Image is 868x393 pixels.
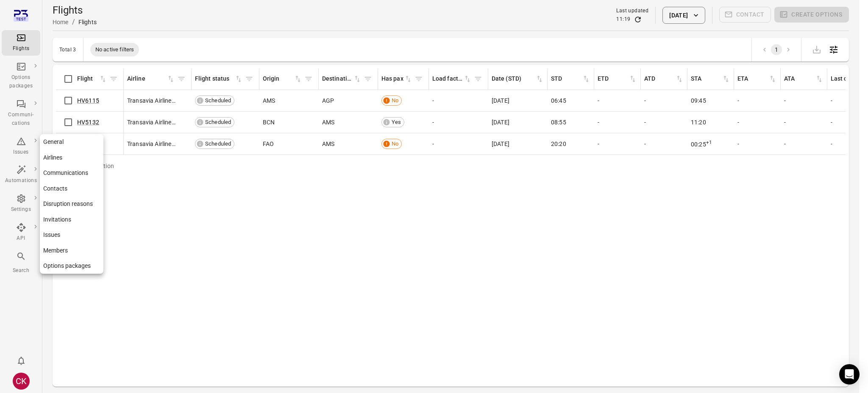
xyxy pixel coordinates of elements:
[5,267,37,275] div: Search
[644,74,675,84] div: ATD
[40,181,103,196] a: Contacts
[492,118,509,126] span: [DATE]
[53,17,97,27] nav: Breadcrumbs
[127,96,176,105] span: Transavia Airlines C.V. (HV)
[127,74,175,84] div: Sort by airline in ascending order
[691,74,722,84] div: STA
[784,74,823,84] div: Sort by ATA in ascending order
[551,118,566,126] span: 08:55
[77,97,99,104] a: HV6115
[107,73,120,85] span: Filter by flight
[691,141,712,148] span: 3 Oct 2025 00:25
[616,15,630,24] div: 11:19
[9,369,33,393] button: Christine Kaducova
[243,73,256,85] button: Filter by flight status
[5,148,37,157] div: Issues
[381,74,412,84] div: Sort by has pax in ascending order
[175,73,188,85] button: Filter by airline
[40,134,103,150] a: General
[784,118,824,126] div: -
[53,19,69,25] a: Home
[719,7,771,24] span: Please make a selection to create communications
[644,140,684,148] div: -
[40,196,103,212] a: Disruption reasons
[784,140,824,148] div: -
[492,140,509,148] span: [DATE]
[5,205,37,214] div: Settings
[737,74,777,84] div: Sort by ETA in ascending order
[202,140,234,148] span: Scheduled
[40,150,103,166] a: Airlines
[737,74,768,84] div: ETA
[263,140,274,148] span: FAO
[322,140,334,148] span: AMS
[551,140,566,148] span: 20:20
[737,140,777,148] div: -
[432,140,485,148] div: -
[90,45,139,54] span: No active filters
[598,96,637,105] div: -
[662,7,705,24] button: [DATE]
[598,118,637,126] div: -
[40,165,103,181] a: Communications
[551,74,582,84] div: STD
[492,74,535,84] div: Date (STD)
[825,41,842,58] button: Open table configuration
[472,73,484,85] button: Filter by load factor
[59,47,76,53] div: Total 3
[551,74,590,84] div: Sort by STD in ascending order
[263,74,294,84] div: Origin
[737,96,777,105] div: -
[492,96,509,105] span: [DATE]
[616,7,648,15] div: Last updated
[40,134,103,274] nav: Local navigation
[598,74,637,84] div: Sort by ETD in ascending order
[5,234,37,243] div: API
[263,74,302,84] div: Sort by origin in ascending order
[53,3,97,17] h1: Flights
[774,7,849,24] span: Please make a selection to create an option package
[322,74,353,84] div: Destination
[13,352,30,369] button: Notifications
[808,45,825,53] span: Please make a selection to export
[322,96,334,105] span: AGP
[263,96,275,105] span: AMS
[771,44,782,55] button: page 1
[5,177,37,185] div: Automations
[839,364,860,385] div: Open Intercom Messenger
[77,74,99,84] div: Flight
[127,140,176,148] span: Transavia Airlines C.V. (HV)
[322,118,334,126] span: AMS
[759,44,794,55] nav: pagination navigation
[5,45,37,53] div: Flights
[381,74,404,84] div: Has pax
[127,118,176,126] span: Transavia Airlines C.V. (HV)
[706,140,712,146] sup: +1
[5,73,37,90] div: Options packages
[78,18,97,26] div: Flights
[432,74,472,84] div: Sort by load factor in ascending order
[389,118,404,126] span: Yes
[432,96,485,105] div: -
[202,96,234,105] span: Scheduled
[72,17,75,27] li: /
[551,96,566,105] span: 06:45
[5,111,37,128] div: Communi-cations
[77,119,99,126] a: HV5132
[202,118,234,126] span: Scheduled
[362,73,374,85] button: Filter by destination
[127,74,167,84] div: Airline
[389,96,401,105] span: No
[644,118,684,126] div: -
[389,140,401,148] span: No
[322,74,362,84] div: Sort by destination in ascending order
[432,74,463,84] div: Load factor
[13,373,30,390] div: CK
[598,74,629,84] div: ETD
[412,73,425,85] button: Filter by has pax
[784,96,824,105] div: -
[691,118,706,126] span: 11:20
